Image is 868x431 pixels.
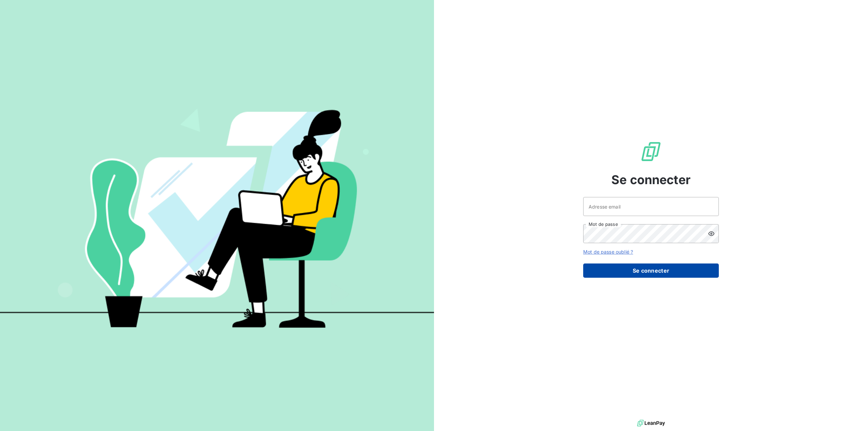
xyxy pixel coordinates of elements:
[611,171,691,189] span: Se connecter
[640,141,662,162] img: Logo LeanPay
[637,418,665,428] img: logo
[583,249,633,255] a: Mot de passe oublié ?
[583,263,719,278] button: Se connecter
[583,197,719,216] input: placeholder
